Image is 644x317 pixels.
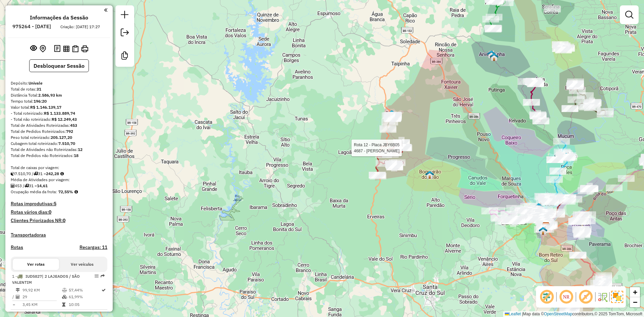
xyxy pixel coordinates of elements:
[630,297,640,307] a: Zoom out
[25,311,41,316] span: IUD5I33
[552,45,569,52] div: Atividade não roteirizada - BAR DO DILVO
[425,170,434,179] img: Boqueirão do Leão
[22,301,62,308] td: 3,45 KM
[29,81,43,86] strong: Univale
[542,222,550,231] img: Univale
[70,123,77,128] strong: 453
[490,53,498,61] img: ARVOREZINHA
[11,183,107,189] div: 453 / 31 =
[505,312,521,316] a: Leaflet
[16,295,20,299] i: Total de Atividades
[80,44,90,54] button: Imprimir Rotas
[62,303,65,307] i: Tempo total em rota
[29,59,89,72] button: Desbloquear Sessão
[597,292,608,302] img: Fluxo de ruas
[578,289,594,305] span: Exibir rótulo
[11,86,107,92] div: Total de rotas:
[68,301,101,308] td: 10:05
[11,201,107,207] h4: Rotas improdutivas:
[11,218,107,223] h4: Clientes Priorizados NR:
[11,232,107,238] h4: Transportadoras
[623,8,636,21] a: Exibir filtros
[52,117,77,122] strong: R$ 12.249,43
[58,189,73,194] strong: 72,55%
[44,111,75,116] strong: R$ 1.133.889,74
[62,295,67,299] i: % de utilização da cubagem
[633,288,637,296] span: +
[79,245,107,250] h4: Recargas: 11
[630,287,640,297] a: Zoom in
[38,93,62,98] strong: 2.586,93 km
[553,43,570,50] div: Atividade não roteirizada - REST LAS VEGAS
[387,110,396,118] img: Barros Cassal
[11,184,15,188] i: Total de Atividades
[22,294,62,300] td: 29
[38,44,47,54] button: Centralizar mapa no depósito ou ponto de apoio
[37,183,48,188] strong: 14,61
[522,312,523,316] span: |
[11,116,107,122] div: - Total não roteirizado:
[63,217,65,223] strong: 0
[503,311,644,317] div: Map data © contributors,© 2025 TomTom, Microsoft
[11,189,57,194] span: Ocupação média da frota:
[24,184,29,188] i: Total de rotas
[11,147,107,153] div: Total de Atividades não Roteirizadas:
[22,287,62,294] td: 99,92 KM
[59,259,105,270] button: Ver veículos
[11,122,107,128] div: Total de Atividades Roteirizadas:
[95,274,99,278] em: Opções
[13,259,59,270] button: Ver rotas
[54,201,56,207] strong: 5
[554,44,571,51] div: Atividade não roteirizada - GUILHERME ANTONIO DA
[11,80,107,86] div: Depósito:
[16,288,20,292] i: Distância Total
[25,274,42,279] span: IUD5827
[51,135,72,140] strong: 205.127,20
[58,141,75,146] strong: 7.510,70
[118,49,131,64] a: Criar modelo
[11,165,107,171] div: Total de caixas por viagem:
[11,128,107,135] div: Total de Pedidos Roteirizados:
[558,45,575,52] div: Atividade não roteirizada - MONSTER BAR
[49,209,51,215] strong: 0
[12,274,80,285] span: | 2 LAJEADOS / SÃO VALENTIM
[29,43,38,54] button: Exibir sessão original
[11,98,107,104] div: Tempo total:
[58,24,103,30] div: Criação: [DATE] 17:27
[11,110,107,116] div: - Total roteirizado:
[557,44,574,50] div: Atividade não roteirizada - SPORTS PADEL
[102,288,106,292] i: Rota otimizada
[554,42,571,49] div: Atividade não roteirizada - ARMAZEM E FRUTEIRA
[78,147,83,152] strong: 12
[60,172,64,176] i: Meta Caixas/viagem: 1,00 Diferença: 241,28
[34,172,38,176] i: Total de rotas
[11,245,23,250] a: Rotas
[11,92,107,98] div: Distância Total:
[34,99,47,104] strong: 196:20
[37,87,41,92] strong: 31
[46,171,59,176] strong: 242,28
[74,153,78,158] strong: 18
[562,152,571,161] img: Encantado
[611,291,623,303] img: Exibir/Ocultar setores
[12,294,15,300] td: /
[552,41,569,48] div: Atividade não roteirizada - BAR DO GORDO NERVIS
[11,172,15,176] i: Cubagem total roteirizado
[558,289,574,305] span: Ocultar NR
[118,8,131,23] a: Nova sessão e pesquisa
[30,105,61,110] strong: R$ 1.146.139,17
[12,274,80,285] span: 1 -
[539,226,547,235] img: Estrela
[544,6,561,12] div: Atividade não roteirizada - MERCADO MORESCHI
[546,156,563,163] div: Atividade não roteirizada - CHARLES HOT DOG
[101,274,105,278] em: Rota exportada
[534,203,543,211] img: ARROIO DO MEIO
[633,298,637,306] span: −
[71,44,80,54] button: Visualizar Romaneio
[62,44,71,53] button: Visualizar relatório de Roteirização
[74,190,78,194] em: Média calculada utilizando a maior ocupação (%Peso ou %Cubagem) de cada rota da sessão. Rotas cro...
[30,14,88,21] h4: Informações da Sessão
[104,6,107,14] a: Clique aqui para minimizar o painel
[555,47,572,53] div: Atividade não roteirizada - LUCIANA FELTRIN
[11,171,107,177] div: 7.510,70 / 31 =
